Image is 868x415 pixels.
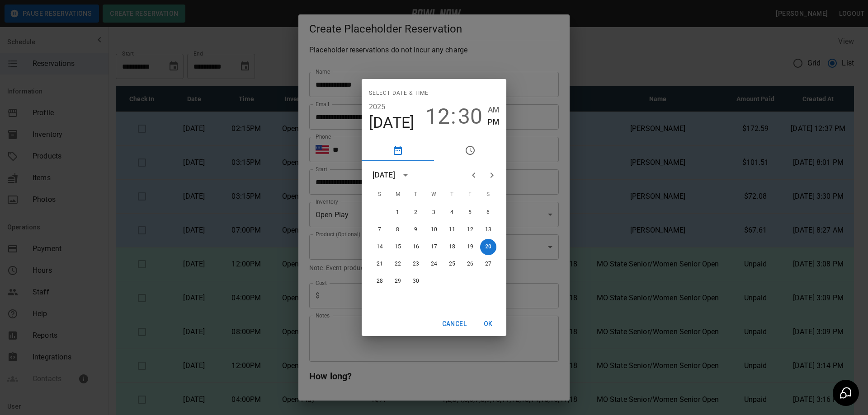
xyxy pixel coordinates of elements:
[458,104,482,129] button: 30
[426,239,442,255] button: 17
[434,140,506,161] button: pick time
[444,256,460,272] button: 25
[372,273,388,289] button: 28
[465,166,483,184] button: Previous month
[408,273,424,289] button: 30
[372,256,388,272] button: 21
[483,166,501,184] button: Next month
[372,222,388,238] button: 7
[369,113,415,132] button: [DATE]
[408,239,424,255] button: 16
[408,256,424,272] button: 23
[444,239,460,255] button: 18
[488,104,499,116] button: AM
[439,316,470,332] button: Cancel
[462,256,478,272] button: 26
[426,256,442,272] button: 24
[390,239,406,255] button: 15
[372,239,388,255] button: 14
[398,168,413,183] button: calendar view is open, switch to year view
[408,186,424,204] span: Tuesday
[462,186,478,204] span: Friday
[488,116,499,128] button: PM
[390,222,406,238] button: 8
[426,222,442,238] button: 10
[462,205,478,221] button: 5
[426,186,442,204] span: Wednesday
[480,239,496,255] button: 20
[474,316,503,332] button: OK
[390,256,406,272] button: 22
[390,186,406,204] span: Monday
[462,239,478,255] button: 19
[462,222,478,238] button: 12
[390,273,406,289] button: 29
[480,256,496,272] button: 27
[373,170,395,181] div: [DATE]
[480,186,496,204] span: Saturday
[362,140,434,161] button: pick date
[426,205,442,221] button: 3
[444,222,460,238] button: 11
[369,86,429,101] span: Select date & time
[451,104,456,129] span: :
[444,205,460,221] button: 4
[390,205,406,221] button: 1
[408,205,424,221] button: 2
[369,101,386,113] button: 2025
[372,186,388,204] span: Sunday
[480,222,496,238] button: 13
[425,104,450,129] button: 12
[444,186,460,204] span: Thursday
[408,222,424,238] button: 9
[480,205,496,221] button: 6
